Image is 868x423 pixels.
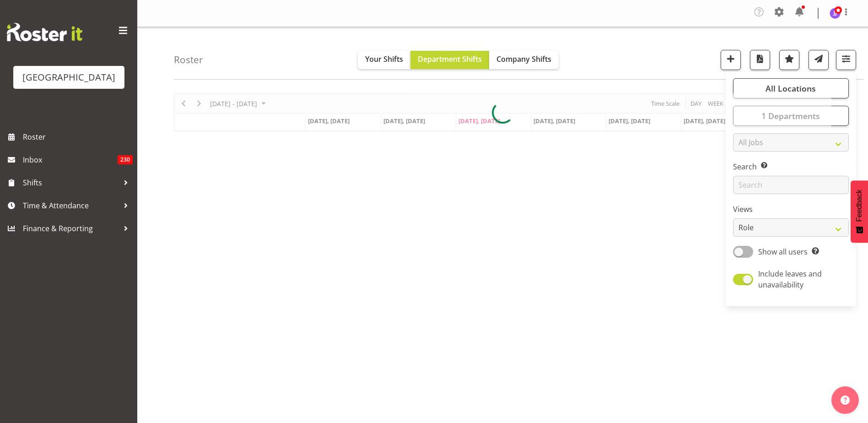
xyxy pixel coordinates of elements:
span: Feedback [855,190,863,222]
span: Inbox [23,153,118,167]
button: Highlight an important date within the roster. [779,50,799,70]
span: All Locations [766,83,816,94]
button: Add a new shift [721,50,741,70]
button: Department Shifts [410,51,489,69]
h4: Roster [174,54,203,65]
button: Company Shifts [489,51,559,69]
span: Department Shifts [418,54,482,64]
span: Include leaves and unavailability [758,269,822,290]
button: Feedback - Show survey [851,180,868,243]
span: Roster [23,130,133,144]
span: Your Shifts [365,54,403,64]
span: Time & Attendance [23,199,119,212]
span: Shifts [23,176,119,190]
button: Download a PDF of the roster according to the set date range. [750,50,770,70]
img: Rosterit website logo [7,23,82,41]
input: Search [733,176,849,194]
span: Finance & Reporting [23,222,119,235]
span: 230 [118,155,133,164]
button: Send a list of all shifts for the selected filtered period to all rostered employees. [809,50,829,70]
button: Filter Shifts [836,50,856,70]
span: Show all users [758,247,808,257]
button: Your Shifts [358,51,410,69]
img: jade-johnson1105.jpg [830,8,841,19]
label: Views [733,204,849,215]
button: All Locations [733,78,849,98]
img: help-xxl-2.png [841,396,850,405]
div: [GEOGRAPHIC_DATA] [22,70,115,84]
label: Search [733,161,849,172]
span: Company Shifts [496,54,551,64]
